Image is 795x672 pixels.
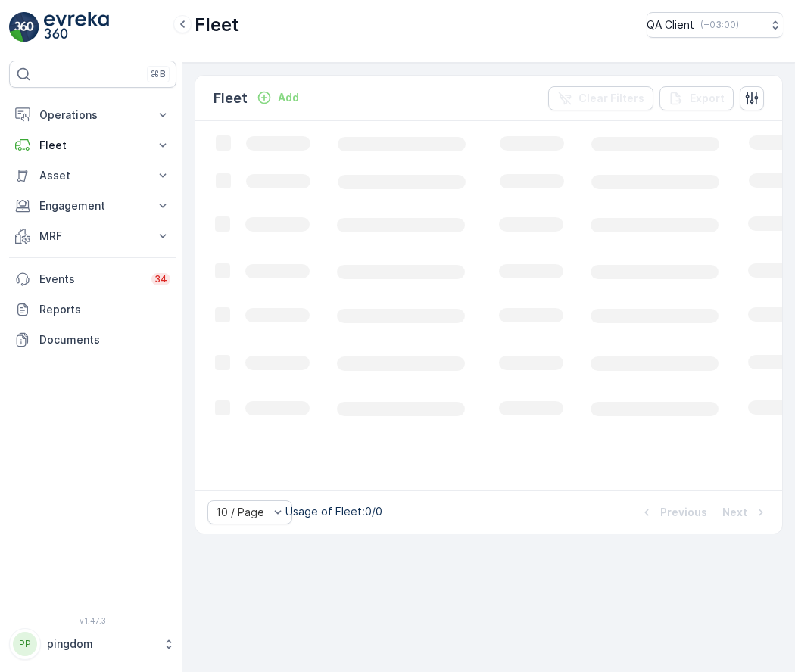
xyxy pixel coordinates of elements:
[47,636,155,652] p: pingdom
[638,503,709,521] button: Previous
[9,130,176,160] button: Fleet
[9,628,176,660] button: PPpingdom
[9,191,176,221] button: Engagement
[251,89,305,107] button: Add
[548,86,653,110] button: Clear Filters
[39,229,146,244] p: MRF
[39,138,146,153] p: Fleet
[578,91,644,106] p: Clear Filters
[9,12,39,42] img: logo
[39,332,170,347] p: Documents
[9,294,176,325] a: Reports
[9,264,176,294] a: Events34
[700,19,739,31] p: ( +03:00 )
[39,302,170,317] p: Reports
[9,325,176,355] a: Documents
[39,272,142,287] p: Events
[154,273,167,285] p: 34
[647,12,783,38] button: QA Client(+03:00)
[660,505,707,520] p: Previous
[690,91,725,106] p: Export
[39,168,146,183] p: Asset
[151,68,166,80] p: ⌘B
[9,221,176,251] button: MRF
[285,504,382,519] p: Usage of Fleet : 0/0
[647,17,694,33] p: QA Client
[39,198,146,213] p: Engagement
[195,13,239,37] p: Fleet
[13,632,37,656] div: PP
[214,88,248,109] p: Fleet
[721,503,770,521] button: Next
[9,160,176,191] button: Asset
[722,505,747,520] p: Next
[9,100,176,130] button: Operations
[659,86,734,110] button: Export
[39,107,146,123] p: Operations
[9,616,176,625] span: v 1.47.3
[44,12,109,42] img: logo_light-DOdMpM7g.png
[278,90,299,105] p: Add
